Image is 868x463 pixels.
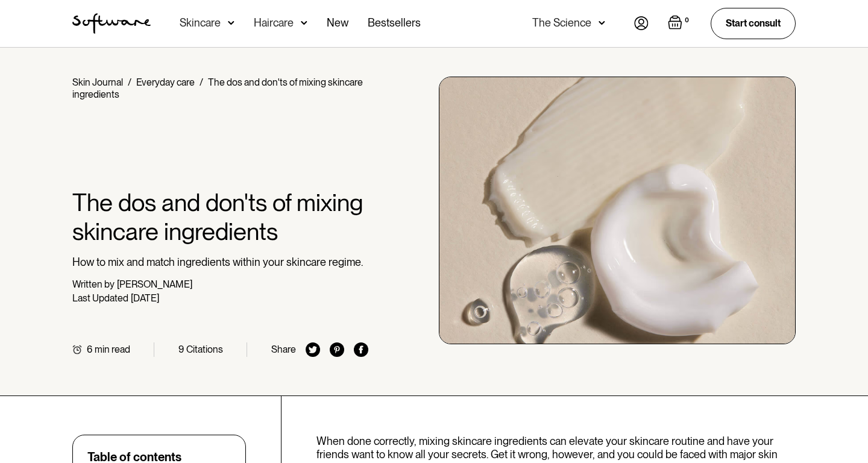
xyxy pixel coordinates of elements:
[599,17,605,29] img: arrow down
[72,279,115,290] div: Written by
[95,344,130,355] div: min read
[72,188,368,246] h1: The dos and don'ts of mixing skincare ingredients
[131,292,159,304] div: [DATE]
[72,77,123,88] a: Skin Journal
[301,17,307,29] img: arrow down
[330,342,344,357] img: pinterest icon
[72,77,363,100] div: The dos and don'ts of mixing skincare ingredients
[186,344,223,355] div: Citations
[136,77,195,88] a: Everyday care
[254,17,294,29] div: Haircare
[180,17,221,29] div: Skincare
[532,17,591,29] div: The Science
[178,344,184,355] div: 9
[128,77,131,88] div: /
[682,15,691,26] div: 0
[87,344,92,355] div: 6
[271,344,296,355] div: Share
[72,13,151,34] a: home
[354,342,368,357] img: facebook icon
[72,256,368,269] p: How to mix and match ingredients within your skincare regime.
[117,279,192,290] div: [PERSON_NAME]
[668,15,691,32] a: Open empty cart
[72,13,151,34] img: Software Logo
[228,17,234,29] img: arrow down
[200,77,203,88] div: /
[306,342,320,357] img: twitter icon
[711,8,796,39] a: Start consult
[72,292,128,304] div: Last Updated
